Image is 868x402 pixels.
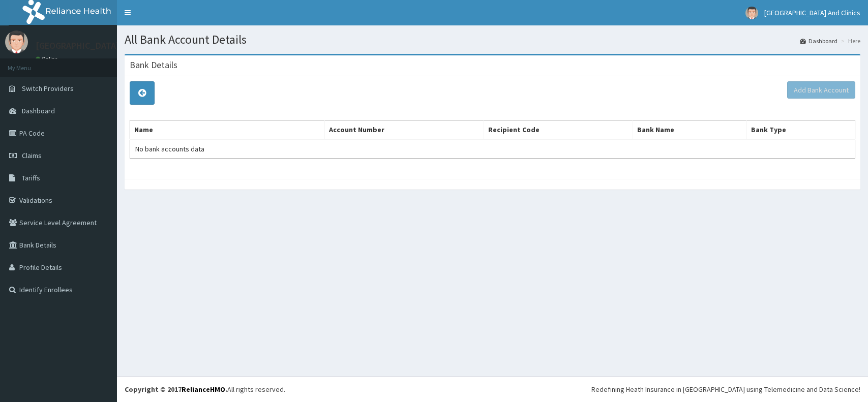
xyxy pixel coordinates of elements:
[125,33,860,46] h1: All Bank Account Details
[125,385,227,394] strong: Copyright © 2017 .
[36,41,164,50] p: [GEOGRAPHIC_DATA] And Clinics
[787,81,855,99] button: Add Bank Account
[325,120,484,140] th: Account Number
[135,144,204,153] span: No bank accounts data
[745,7,758,19] img: User Image
[117,376,868,402] footer: All rights reserved.
[22,151,42,160] span: Claims
[5,30,28,53] img: User Image
[36,55,60,63] a: Online
[130,60,177,70] h3: Bank Details
[484,120,633,140] th: Recipient Code
[839,37,860,45] li: Here
[746,120,855,140] th: Bank Type
[130,120,325,140] th: Name
[22,173,40,182] span: Tariffs
[182,385,225,394] a: RelianceHMO
[591,384,860,394] div: Redefining Heath Insurance in [GEOGRAPHIC_DATA] using Telemedicine and Data Science!
[22,106,55,115] span: Dashboard
[633,120,746,140] th: Bank Name
[764,8,860,17] span: [GEOGRAPHIC_DATA] And Clinics
[800,37,837,45] a: Dashboard
[22,84,74,93] span: Switch Providers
